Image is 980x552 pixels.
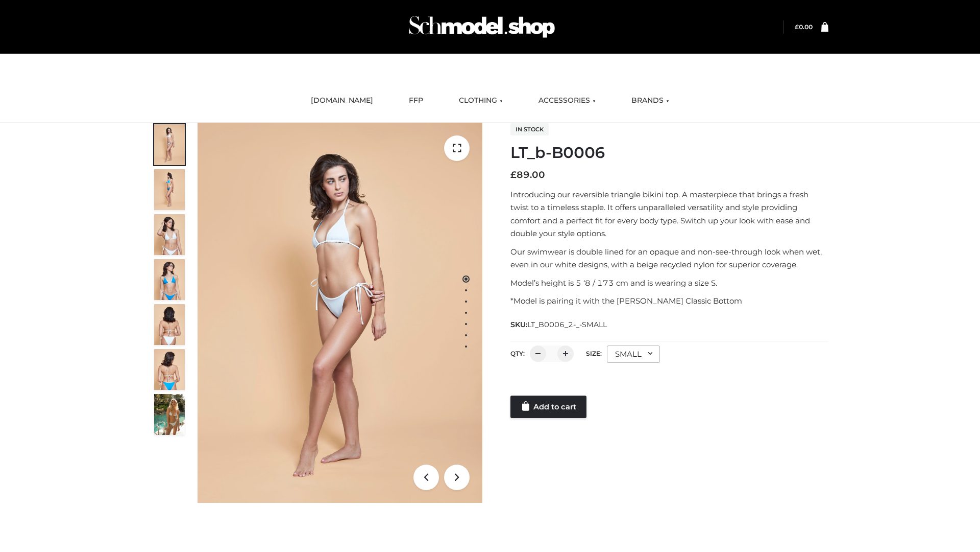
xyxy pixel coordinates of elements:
[154,169,185,210] img: ArielClassicBikiniTop_CloudNine_AzureSky_OW114ECO_2-scaled.jpg
[451,89,510,112] a: CLOTHING
[510,144,828,162] h1: LT_b-B0006
[510,188,828,240] p: Introducing our reversible triangle bikini top. A masterpiece that brings a fresh twist to a time...
[198,123,482,503] img: ArielClassicBikiniTop_CloudNine_AzureSky_OW114ECO_1
[510,350,525,357] label: QTY:
[510,123,549,135] span: In stock
[527,320,607,329] span: LT_B0006_2-_-SMALL
[510,396,586,418] a: Add to cart
[510,318,608,331] span: SKU:
[531,89,603,112] a: ACCESSORIES
[154,304,185,345] img: ArielClassicBikiniTop_CloudNine_AzureSky_OW114ECO_7-scaled.jpg
[154,349,185,390] img: ArielClassicBikiniTop_CloudNine_AzureSky_OW114ECO_8-scaled.jpg
[795,23,813,31] bdi: 0.00
[586,350,602,357] label: Size:
[154,214,185,255] img: ArielClassicBikiniTop_CloudNine_AzureSky_OW114ECO_3-scaled.jpg
[303,89,381,112] a: [DOMAIN_NAME]
[154,259,185,300] img: ArielClassicBikiniTop_CloudNine_AzureSky_OW114ECO_4-scaled.jpg
[607,346,660,363] div: SMALL
[510,294,828,308] p: *Model is pairing it with the [PERSON_NAME] Classic Bottom
[510,169,517,180] span: £
[510,245,828,271] p: Our swimwear is double lined for an opaque and non-see-through look when wet, even in our white d...
[624,89,677,112] a: BRANDS
[154,394,185,435] img: Arieltop_CloudNine_AzureSky2.jpg
[510,277,828,290] p: Model’s height is 5 ‘8 / 173 cm and is wearing a size S.
[401,89,431,112] a: FFP
[795,23,813,31] a: £0.00
[405,7,558,47] img: Schmodel Admin 964
[795,23,799,31] span: £
[510,169,545,180] bdi: 89.00
[154,124,185,165] img: ArielClassicBikiniTop_CloudNine_AzureSky_OW114ECO_1-scaled.jpg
